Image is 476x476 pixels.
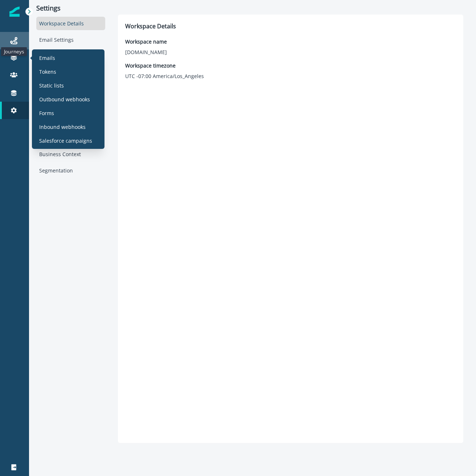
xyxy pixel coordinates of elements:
p: Salesforce campaigns [39,137,92,145]
a: Inbound webhooks [35,121,102,132]
a: Static lists [35,80,102,91]
a: Forms [35,107,102,118]
p: Static lists [39,82,64,89]
p: Workspace Details [125,22,456,30]
p: UTC -07:00 America/Los_Angeles [125,72,204,80]
p: Outbound webhooks [39,95,90,103]
a: Salesforce campaigns [35,135,102,146]
a: Emails [35,52,102,63]
div: Business Context [36,147,105,161]
a: Outbound webhooks [35,94,102,105]
div: Segmentation [36,164,105,177]
p: Emails [39,54,55,62]
div: Workspace Details [36,17,105,30]
p: Inbound webhooks [39,123,86,131]
a: Tokens [35,66,102,77]
p: Tokens [39,68,56,76]
div: Email Settings [36,33,105,46]
p: Settings [36,4,105,12]
p: Workspace timezone [125,62,204,69]
p: Workspace name [125,38,167,45]
p: [DOMAIN_NAME] [125,48,167,56]
p: Forms [39,109,54,117]
img: Inflection [9,7,20,17]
